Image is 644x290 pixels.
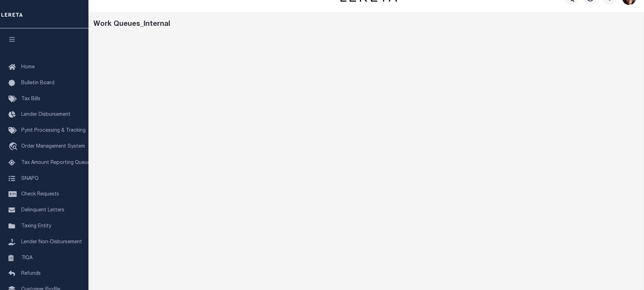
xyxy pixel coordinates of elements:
div: Work Queues_Internal [93,19,639,30]
span: Tax Amount Reporting Queue [21,160,90,165]
span: SNAPQ [21,176,39,181]
span: Delinquent Letters [21,208,64,213]
span: Lender Disbursement [21,112,70,117]
span: Lender Non-Disbursement [21,240,82,245]
span: Tax Bills [21,97,40,102]
span: Taxing Entity [21,224,51,229]
span: Order Management System [21,144,85,149]
span: Refunds [21,271,41,276]
span: Home [21,65,35,70]
span: TIQA [21,255,33,260]
i: travel_explore [8,142,20,152]
span: Bulletin Board [21,81,54,86]
span: Check Requests [21,192,59,197]
span: Pymt Processing & Tracking [21,128,86,133]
